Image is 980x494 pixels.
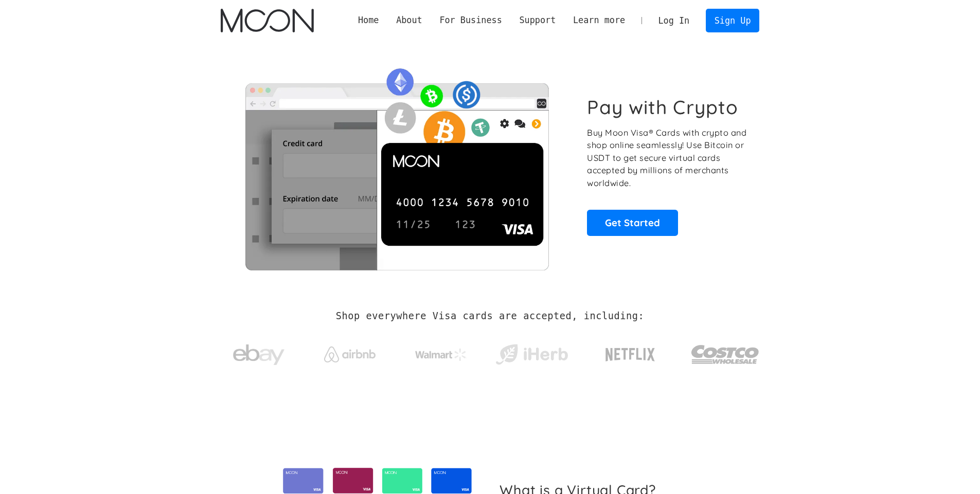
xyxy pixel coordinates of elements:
[349,14,387,27] a: Home
[396,14,422,27] div: About
[519,14,556,27] div: Support
[493,341,570,368] img: iHerb
[564,14,634,27] div: Learn more
[691,335,760,374] img: Costco
[439,14,502,27] div: For Business
[221,61,573,270] img: Moon Cards let you spend your crypto anywhere Visa is accepted.
[587,126,748,190] p: Buy Moon Visa® Cards with crypto and shop online seamlessly! Use Bitcoin or USDT to get secure vi...
[706,9,759,32] a: Sign Up
[233,339,284,371] img: ebay
[691,325,760,379] a: Costco
[221,9,314,32] img: Moon Logo
[650,9,698,32] a: Log In
[387,14,431,27] div: About
[221,328,297,376] a: ebay
[573,14,625,27] div: Learn more
[431,14,511,27] div: For Business
[402,338,479,366] a: Walmart
[324,346,376,362] img: Airbnb
[493,331,570,373] a: iHerb
[336,310,644,322] h2: Shop everywhere Visa cards are accepted, including:
[584,332,676,373] a: Netflix
[604,342,656,368] img: Netflix
[511,14,564,27] div: Support
[415,349,467,361] img: Walmart
[587,210,678,235] a: Get Started
[587,96,738,119] h1: Pay with Crypto
[221,9,314,32] a: home
[311,336,388,368] a: Airbnb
